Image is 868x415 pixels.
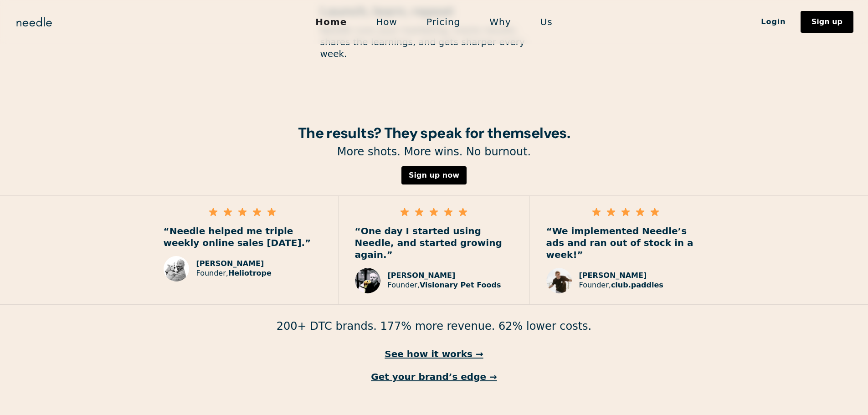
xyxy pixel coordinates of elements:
strong: club.paddles [611,281,663,289]
strong: [PERSON_NAME] [579,271,647,280]
a: Us [526,12,567,31]
p: “Needle helped me triple weekly online sales [DATE].” [164,225,322,249]
p: Founder, [196,269,272,278]
a: Why [475,12,525,31]
strong: Visionary Pet Foods [420,281,501,289]
a: Sign up now [401,166,467,184]
p: Founder, [388,281,501,290]
strong: Heliotrope [228,269,272,277]
a: Login [746,14,801,30]
strong: [PERSON_NAME] [196,259,264,268]
a: Sign up [801,11,853,33]
div: Sign up [812,18,842,26]
div: Sign up now [409,172,459,179]
p: “One day I started using Needle, and started growing again.” [355,225,513,261]
strong: [PERSON_NAME] [388,271,456,280]
strong: The results? They speak for themselves. [298,123,570,143]
p: “We implemented Needle’s ads and ran out of stock in a week!” [546,225,705,261]
a: Pricing [412,12,475,31]
a: Home [301,12,361,31]
a: How [361,12,412,31]
p: Founder, [579,281,663,290]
